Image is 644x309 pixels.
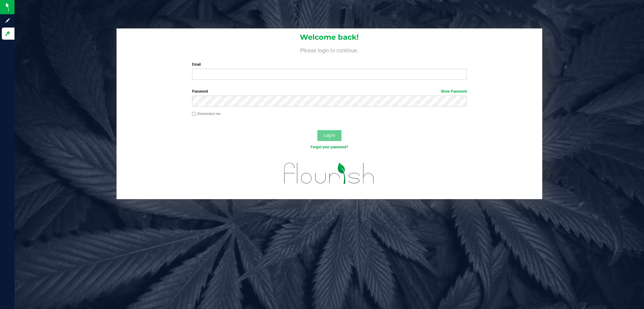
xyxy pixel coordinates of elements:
[317,130,341,141] button: Log In
[192,111,220,117] label: Remember me
[117,46,542,53] h4: Please login to continue.
[276,156,383,190] img: flourish_logo.svg
[192,62,467,67] label: Email
[311,145,348,149] a: Forgot your password?
[192,112,196,116] input: Remember me
[117,33,542,41] h1: Welcome back!
[323,133,335,138] span: Log In
[441,89,467,94] a: Show Password
[5,31,11,37] inline-svg: Log in
[5,18,11,24] inline-svg: Sign up
[192,89,208,94] span: Password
